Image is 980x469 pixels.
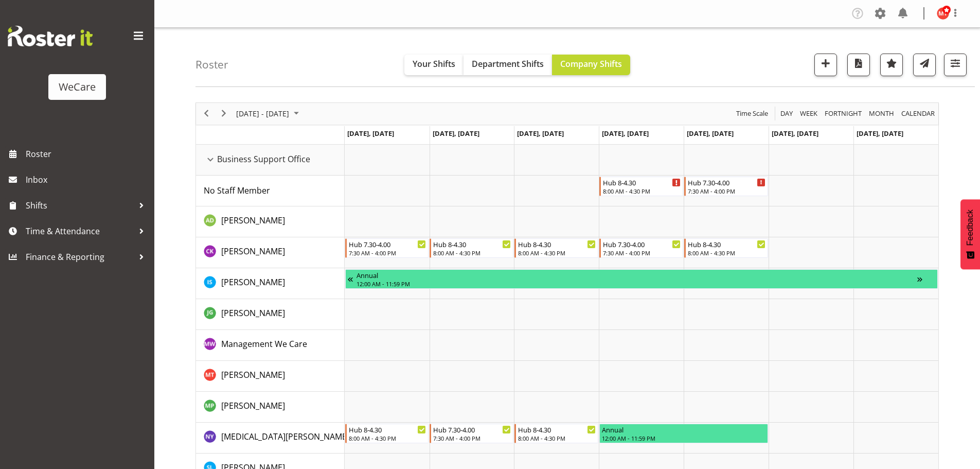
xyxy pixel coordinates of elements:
button: Timeline Week [798,107,819,120]
div: Hub 7.30-4.00 [433,424,511,435]
button: Your Shifts [404,55,464,75]
td: Michelle Thomas resource [196,361,345,392]
div: Nikita Yates"s event - Hub 8-4.30 Begin From Monday, August 25, 2025 at 8:00:00 AM GMT+12:00 Ends... [345,424,429,443]
button: Company Shifts [552,55,630,75]
button: Add a new shift [814,54,837,76]
div: Chloe Kim"s event - Hub 7.30-4.00 Begin From Thursday, August 28, 2025 at 7:30:00 AM GMT+12:00 En... [599,238,683,258]
span: Company Shifts [560,58,622,70]
span: [PERSON_NAME] [221,276,285,288]
a: [PERSON_NAME] [221,276,285,288]
span: Month [868,107,895,120]
div: 12:00 AM - 11:59 PM [357,280,917,288]
div: Hub 7.30-4.00 [603,239,681,249]
a: [PERSON_NAME] [221,245,285,257]
button: Time Scale [735,107,770,120]
button: Highlight an important date within the roster. [880,54,903,76]
span: [DATE], [DATE] [772,129,818,138]
button: Filter Shifts [944,54,967,76]
a: No Staff Member [204,184,270,197]
span: [DATE], [DATE] [857,129,903,138]
div: Chloe Kim"s event - Hub 8-4.30 Begin From Wednesday, August 27, 2025 at 8:00:00 AM GMT+12:00 Ends... [514,238,598,258]
span: [PERSON_NAME] [221,369,285,380]
span: calendar [900,107,936,120]
div: 7:30 AM - 4:00 PM [603,249,681,257]
span: [PERSON_NAME] [221,246,285,257]
span: Inbox [26,172,149,187]
span: [PERSON_NAME] [221,307,285,319]
td: Management We Care resource [196,330,345,361]
div: 8:00 AM - 4:30 PM [688,249,765,257]
span: Day [779,107,794,120]
span: [DATE], [DATE] [517,129,564,138]
span: Department Shifts [472,58,544,70]
div: Chloe Kim"s event - Hub 7.30-4.00 Begin From Monday, August 25, 2025 at 7:30:00 AM GMT+12:00 Ends... [345,238,429,258]
td: Nikita Yates resource [196,423,345,454]
td: Isabel Simcox resource [196,268,345,299]
span: Business Support Office [217,153,310,165]
div: No Staff Member"s event - Hub 7.30-4.00 Begin From Friday, August 29, 2025 at 7:30:00 AM GMT+12:0... [684,177,768,196]
div: No Staff Member"s event - Hub 8-4.30 Begin From Thursday, August 28, 2025 at 8:00:00 AM GMT+12:00... [599,177,683,196]
span: Fortnight [824,107,863,120]
div: previous period [198,103,215,125]
div: Hub 8-4.30 [349,424,426,435]
div: Hub 8-4.30 [603,177,681,187]
div: Nikita Yates"s event - Hub 8-4.30 Begin From Wednesday, August 27, 2025 at 8:00:00 AM GMT+12:00 E... [514,424,598,443]
div: Nikita Yates"s event - Annual Begin From Thursday, August 28, 2025 at 12:00:00 AM GMT+12:00 Ends ... [599,424,768,443]
div: Hub 7.30-4.00 [349,239,426,249]
button: Previous [200,107,213,120]
div: August 25 - 31, 2025 [233,103,305,125]
td: Business Support Office resource [196,145,345,176]
span: [PERSON_NAME] [221,400,285,411]
button: Department Shifts [464,55,552,75]
a: Management We Care [221,338,307,350]
div: 12:00 AM - 11:59 PM [602,434,765,442]
div: Hub 8-4.30 [518,424,596,435]
div: WeCare [59,79,96,95]
button: Send a list of all shifts for the selected filtered period to all rostered employees. [913,54,936,76]
button: Next [217,107,231,120]
div: 7:30 AM - 4:00 PM [433,434,511,442]
span: [DATE], [DATE] [433,129,479,138]
span: Time & Attendance [26,223,134,239]
div: next period [215,103,233,125]
button: Fortnight [823,107,864,120]
div: Chloe Kim"s event - Hub 8-4.30 Begin From Friday, August 29, 2025 at 8:00:00 AM GMT+12:00 Ends At... [684,238,768,258]
a: [PERSON_NAME] [221,214,285,227]
div: 8:00 AM - 4:30 PM [518,249,596,257]
button: Feedback - Show survey [960,199,980,269]
span: Feedback [966,210,975,246]
div: Annual [602,424,765,435]
span: Shifts [26,198,134,213]
h4: Roster [195,59,228,71]
button: Download a PDF of the roster according to the set date range. [847,54,870,76]
a: [PERSON_NAME] [221,307,285,319]
span: Your Shifts [413,58,455,70]
span: Management We Care [221,338,307,350]
button: Timeline Month [867,107,896,120]
td: Aleea Devenport resource [196,206,345,237]
span: No Staff Member [204,185,270,196]
span: Finance & Reporting [26,249,134,265]
span: [DATE], [DATE] [602,129,649,138]
td: Janine Grundler resource [196,299,345,330]
div: 8:00 AM - 4:30 PM [518,434,596,442]
div: 7:30 AM - 4:00 PM [688,187,765,195]
span: [DATE], [DATE] [687,129,734,138]
div: Nikita Yates"s event - Hub 7.30-4.00 Begin From Tuesday, August 26, 2025 at 7:30:00 AM GMT+12:00 ... [430,424,513,443]
img: michelle-thomas11470.jpg [937,7,949,20]
span: [PERSON_NAME] [221,215,285,226]
button: Timeline Day [779,107,795,120]
span: Week [799,107,818,120]
div: 7:30 AM - 4:00 PM [349,249,426,257]
button: Month [900,107,937,120]
div: Hub 8-4.30 [433,239,511,249]
div: Hub 8-4.30 [518,239,596,249]
div: 8:00 AM - 4:30 PM [349,434,426,442]
a: [MEDICAL_DATA][PERSON_NAME] [221,430,349,443]
span: Roster [26,146,149,162]
div: Hub 7.30-4.00 [688,177,765,187]
div: Chloe Kim"s event - Hub 8-4.30 Begin From Tuesday, August 26, 2025 at 8:00:00 AM GMT+12:00 Ends A... [430,238,513,258]
button: August 2025 [235,107,304,120]
span: [DATE] - [DATE] [235,107,290,120]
